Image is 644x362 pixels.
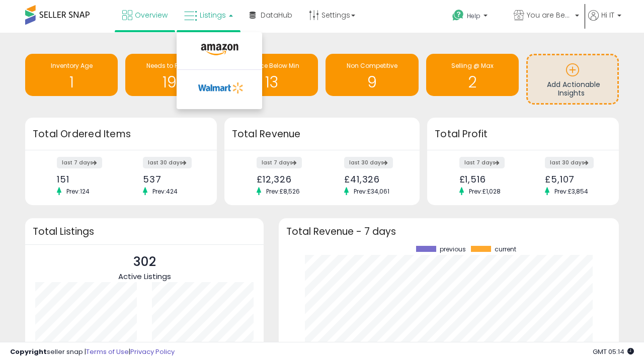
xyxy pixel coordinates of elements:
span: Non Competitive [347,61,397,70]
span: Add Actionable Insights [547,79,600,99]
h3: Total Revenue - 7 days [286,228,611,235]
h1: 13 [230,74,313,90]
a: Selling @ Max 2 [426,54,519,96]
span: DataHub [261,10,292,20]
p: 302 [118,252,171,271]
h3: Total Profit [435,127,611,141]
span: Prev: £1,028 [464,187,506,196]
div: £1,516 [459,174,516,185]
div: £5,107 [545,174,601,185]
a: Add Actionable Insights [528,55,617,103]
a: Hi IT [588,10,621,33]
a: Non Competitive 9 [326,54,418,96]
a: Inventory Age 1 [25,54,118,96]
div: seller snap | | [10,347,175,357]
label: last 30 days [143,157,192,168]
label: last 7 days [257,157,302,168]
span: You are Beautiful ([GEOGRAPHIC_DATA]) [527,10,572,20]
span: Prev: £8,526 [261,187,305,196]
h1: 2 [431,74,514,90]
h1: 191 [130,74,213,90]
h3: Total Listings [33,228,256,235]
h3: Total Ordered Items [33,127,209,141]
span: Overview [135,10,168,20]
div: £41,326 [344,174,402,185]
span: Prev: £3,854 [549,187,593,196]
strong: Copyright [10,347,47,356]
span: Active Listings [118,271,171,282]
span: current [495,246,516,253]
span: previous [440,246,466,253]
a: Terms of Use [86,347,129,356]
span: 2025-10-11 05:14 GMT [593,347,634,356]
div: £12,326 [257,174,314,185]
label: last 7 days [459,157,505,168]
span: Listings [200,10,226,20]
span: Prev: £34,061 [349,187,394,196]
i: Get Help [452,9,464,22]
a: Privacy Policy [130,347,175,356]
label: last 30 days [344,157,393,168]
a: BB Price Below Min 13 [225,54,318,96]
span: Prev: 124 [61,187,95,196]
span: Needs to Reprice [146,61,197,70]
span: Prev: 424 [147,187,183,196]
label: last 7 days [57,157,102,168]
span: Help [467,12,480,20]
div: 151 [57,174,113,185]
div: 537 [143,174,199,185]
span: BB Price Below Min [244,61,299,70]
a: Needs to Reprice 191 [125,54,218,96]
a: Help [444,2,505,33]
span: Selling @ Max [451,61,494,70]
h3: Total Revenue [232,127,412,141]
h1: 9 [331,74,413,90]
span: Hi IT [601,10,614,20]
h1: 1 [30,74,113,90]
span: Inventory Age [51,61,93,70]
label: last 30 days [545,157,594,168]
